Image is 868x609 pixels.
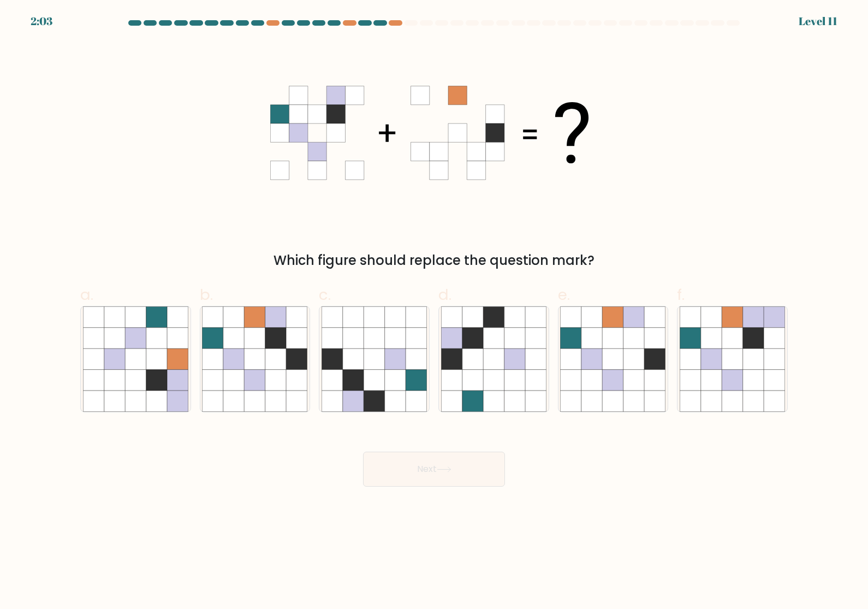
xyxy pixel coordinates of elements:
[677,284,685,305] span: f.
[200,284,213,305] span: b.
[438,284,451,305] span: d.
[80,284,93,305] span: a.
[363,452,505,487] button: Next
[87,251,781,270] div: Which figure should replace the question mark?
[558,284,570,305] span: e.
[799,13,837,29] div: Level 11
[31,13,52,29] div: 2:03
[319,284,331,305] span: c.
